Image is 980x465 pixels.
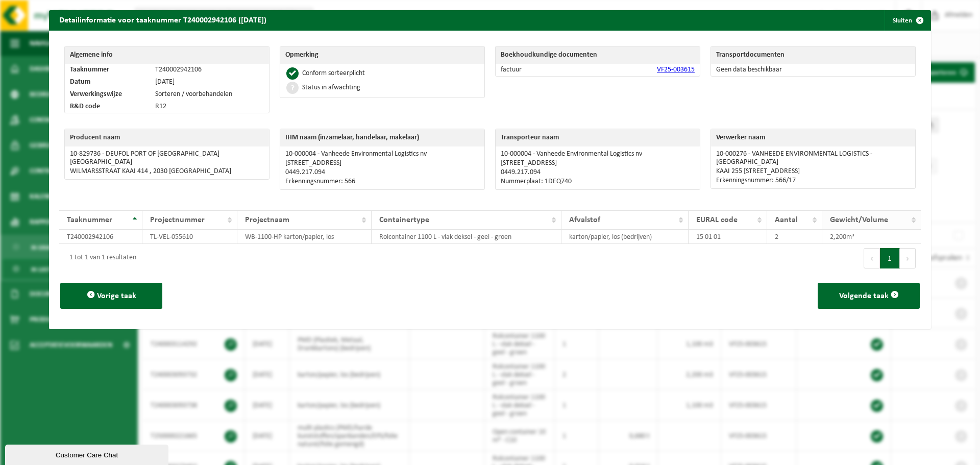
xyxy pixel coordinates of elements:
[65,64,150,76] td: Taaknummer
[711,64,915,76] td: Geen data beschikbaar
[150,76,269,88] td: [DATE]
[97,292,136,300] span: Vorige taak
[689,230,767,244] td: 15 01 01
[496,64,576,76] td: factuur
[501,150,695,158] p: 10-000004 - Vanheede Environmental Logistics nv
[29,16,50,25] div: v 4.0.25
[657,66,695,74] a: VF25-003615
[16,16,24,25] img: logo_orange.svg
[150,64,269,76] td: T240002942106
[711,46,892,64] th: Transportdocumenten
[830,216,888,224] span: Gewicht/Volume
[822,230,921,244] td: 2,200m³
[100,59,108,67] img: tab_keywords_by_traffic_grey.svg
[839,292,889,300] span: Volgende taak
[716,150,910,166] p: 10-000276 - VANHEEDE ENVIRONMENTAL LOGISTICS - [GEOGRAPHIC_DATA]
[67,216,112,224] span: Taaknummer
[237,230,372,244] td: WB-1100-HP karton/papier, los
[716,177,910,185] p: Erkenningsnummer: 566/17
[569,216,600,224] span: Afvalstof
[150,216,205,224] span: Projectnummer
[379,216,429,224] span: Containertype
[864,248,880,268] button: Previous
[501,168,695,177] p: 0449.217.094
[65,129,269,146] th: Producent naam
[775,216,798,224] span: Aantal
[70,150,264,166] p: 10-829736 - DEUFOL PORT OF [GEOGRAPHIC_DATA] [GEOGRAPHIC_DATA]
[65,76,150,88] td: Datum
[39,60,89,67] div: Domeinoverzicht
[70,167,264,176] p: WILMARSSTRAAT KAAI 414 , 2030 [GEOGRAPHIC_DATA]
[285,178,479,186] p: Erkenningsnummer: 566
[59,230,142,244] td: T240002942106
[372,230,561,244] td: Rolcontainer 1100 L - vlak deksel - geel - groen
[501,159,695,167] p: [STREET_ADDRESS]
[880,248,900,268] button: 1
[280,46,484,64] th: Opmerking
[285,168,479,177] p: 0449.217.094
[285,150,479,158] p: 10-000004 - Vanheede Environmental Logistics nv
[716,167,910,176] p: KAAI 255 [STREET_ADDRESS]
[65,46,269,64] th: Algemene info
[65,88,150,101] td: Verwerkingswijze
[280,129,484,146] th: IHM naam (inzamelaar, handelaar, makelaar)
[65,101,150,113] td: R&D code
[111,60,175,67] div: Keywords op verkeer
[711,129,915,146] th: Verwerker naam
[5,443,170,465] iframe: chat widget
[496,46,700,64] th: Boekhoudkundige documenten
[696,216,738,224] span: EURAL code
[16,27,24,35] img: website_grey.svg
[285,159,479,167] p: [STREET_ADDRESS]
[501,178,695,186] p: Nummerplaat: 1DEQ740
[49,10,277,30] h2: Detailinformatie voor taaknummer T240002942106 ([DATE])
[302,84,360,91] div: Status in afwachting
[27,27,112,35] div: Domein: [DOMAIN_NAME]
[496,129,700,146] th: Transporteur naam
[900,248,916,268] button: Next
[561,230,689,244] td: karton/papier, los (bedrijven)
[64,249,136,267] div: 1 tot 1 van 1 resultaten
[767,230,822,244] td: 2
[818,283,920,309] button: Volgende taak
[245,216,289,224] span: Projectnaam
[150,88,269,101] td: Sorteren / voorbehandelen
[142,230,237,244] td: TL-VEL-055610
[28,59,36,67] img: tab_domain_overview_orange.svg
[302,70,365,77] div: Conform sorteerplicht
[60,283,162,309] button: Vorige taak
[150,101,269,113] td: R12
[885,10,930,31] button: Sluiten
